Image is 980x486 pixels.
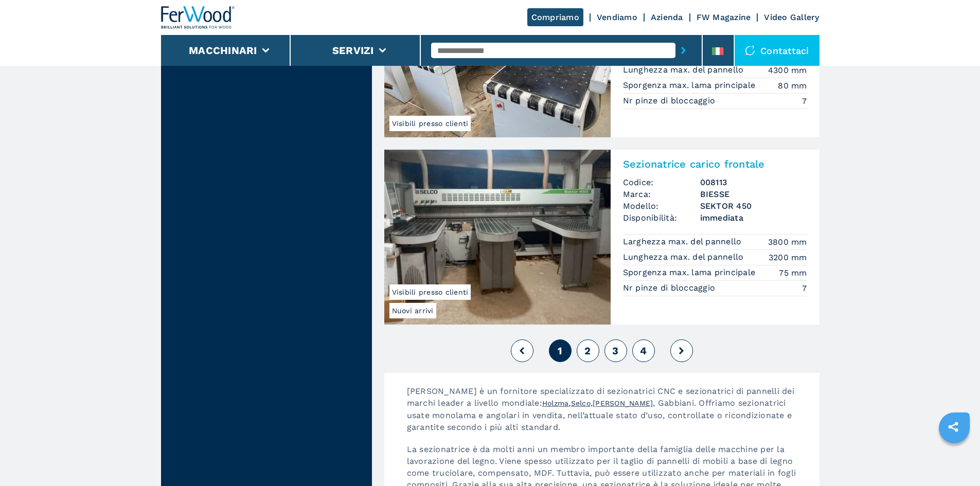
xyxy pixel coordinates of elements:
[675,39,691,62] button: submit-button
[700,176,807,188] h3: 008113
[623,64,746,76] p: Lunghezza max. del pannello
[389,284,471,300] span: Visibili presso clienti
[604,339,627,362] button: 3
[802,282,807,294] em: 7
[527,8,583,26] a: Compriamo
[612,345,618,357] span: 3
[700,188,807,200] h3: BIESSE
[768,64,807,76] em: 4300 mm
[549,339,572,362] button: 1
[332,44,374,57] button: Servizi
[697,12,751,22] a: FW Magazine
[700,200,807,212] h3: SEKTOR 450
[571,399,591,407] a: Selco
[161,6,235,29] img: Ferwood
[623,80,758,91] p: Sporgenza max. lama principale
[940,414,966,440] a: sharethis
[764,12,819,22] a: Video Gallery
[389,303,436,318] span: Nuovi arrivi
[623,267,758,278] p: Sporgenza max. lama principale
[397,385,819,443] p: [PERSON_NAME] è un fornitore specializzato di sezionatrici CNC e sezionatrici di pannelli dei mar...
[584,345,591,357] span: 2
[623,200,700,212] span: Modello:
[558,345,562,357] span: 1
[769,251,807,263] em: 3200 mm
[623,251,746,263] p: Lunghezza max. del pannello
[623,236,744,247] p: Larghezza max. del pannello
[651,12,683,22] a: Azienda
[623,176,700,188] span: Codice:
[640,345,647,357] span: 4
[735,35,819,66] div: Contattaci
[745,45,755,56] img: Contattaci
[189,44,257,57] button: Macchinari
[384,150,819,325] a: Sezionatrice carico frontale BIESSE SEKTOR 450Nuovi arriviVisibili presso clientiSezionatrice car...
[623,282,718,294] p: Nr pinze di bloccaggio
[632,339,655,362] button: 4
[542,399,569,407] a: Holzma
[577,339,599,362] button: 2
[384,150,611,325] img: Sezionatrice carico frontale BIESSE SEKTOR 450
[700,212,807,224] span: immediata
[593,399,653,407] a: [PERSON_NAME]
[623,188,700,200] span: Marca:
[389,116,471,131] span: Visibili presso clienti
[802,95,807,107] em: 7
[623,95,718,106] p: Nr pinze di bloccaggio
[779,267,807,279] em: 75 mm
[768,236,807,248] em: 3800 mm
[936,440,972,478] iframe: Chat
[778,80,807,92] em: 80 mm
[623,158,807,170] h2: Sezionatrice carico frontale
[623,212,700,224] span: Disponibilità:
[597,12,637,22] a: Vendiamo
